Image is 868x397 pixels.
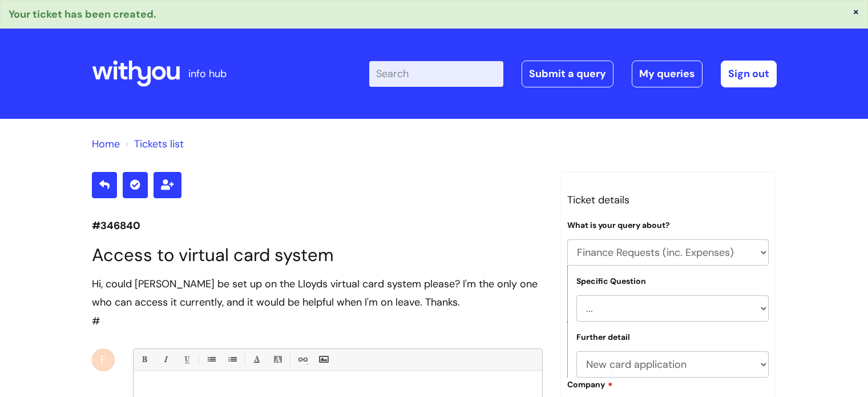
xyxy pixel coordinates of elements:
label: Specific Question [576,276,646,286]
div: F [92,348,115,371]
a: Submit a query [522,61,613,87]
a: Link [295,352,309,367]
a: Font Color [249,352,264,367]
p: #346840 [92,216,543,235]
a: Tickets list [134,137,184,151]
a: Home [92,137,120,151]
a: • Unordered List (Ctrl-Shift-7) [204,352,218,367]
a: 1. Ordered List (Ctrl-Shift-8) [225,352,239,367]
label: What is your query about? [567,220,670,230]
h3: Ticket details [567,191,769,209]
button: × [853,6,859,17]
a: Insert Image... [316,352,330,367]
label: Further detail [576,332,630,342]
a: My queries [632,61,703,87]
div: | - [369,61,777,87]
a: Underline(Ctrl-U) [179,352,193,367]
a: Bold (Ctrl-B) [137,352,151,367]
input: Search [369,61,503,86]
p: info hub [188,65,227,83]
h1: Access to virtual card system [92,244,543,266]
li: Tickets list [123,135,184,153]
li: Solution home [92,135,120,153]
a: Italic (Ctrl-I) [158,352,172,367]
a: Sign out [721,61,777,87]
div: Hi, could [PERSON_NAME] be set up on the Lloyds virtual card system please? I'm the only one who ... [92,275,543,312]
div: # [92,275,543,330]
label: Company [567,378,613,390]
a: Back Color [271,352,285,367]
